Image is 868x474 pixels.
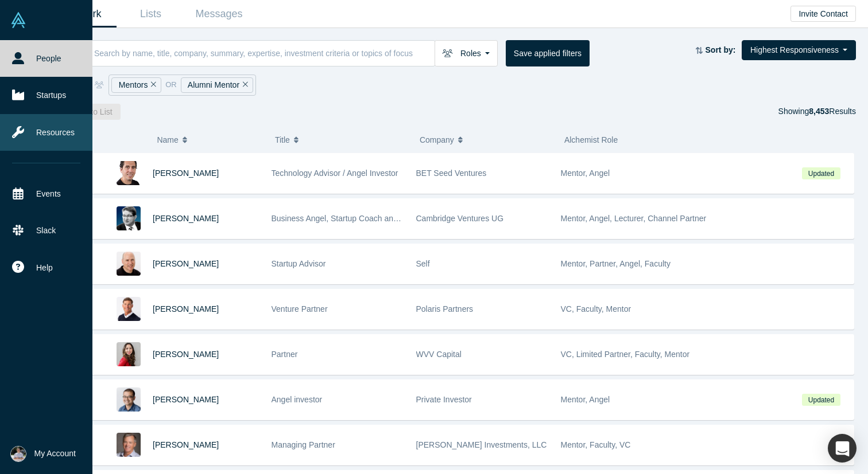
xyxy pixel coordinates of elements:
button: Add to List [67,104,121,120]
span: Partner [272,350,298,359]
span: Mentor, Angel [561,395,610,404]
span: Updated [802,394,840,406]
span: Self [416,259,430,268]
strong: 8,453 [809,107,829,116]
span: Business Angel, Startup Coach and best-selling author [272,214,466,223]
button: Invite Contact [790,6,856,22]
a: [PERSON_NAME] [153,304,219,314]
span: Startup Advisor [272,259,326,268]
span: Results [809,107,856,116]
div: Showing [778,104,856,120]
button: Title [275,128,408,152]
a: Messages [185,1,253,28]
button: Roles [435,40,498,66]
span: Managing Partner [272,440,335,449]
div: Mentors [111,77,161,93]
span: WVV Capital [416,350,462,359]
span: Title [275,128,290,152]
span: or [165,79,177,91]
img: Adam Frankl's Profile Image [117,252,141,276]
span: Polaris Partners [416,304,474,314]
img: Dmytro Grechko's Account [10,446,26,462]
img: Alchemist Vault Logo [10,12,26,28]
a: [PERSON_NAME] [153,440,219,449]
button: Company [420,128,552,152]
button: My Account [10,446,76,462]
a: [PERSON_NAME] [153,169,219,178]
a: [PERSON_NAME] [153,350,219,359]
span: BET Seed Ventures [416,169,487,178]
button: Remove Filter [239,79,248,92]
img: Gary Swart's Profile Image [117,297,141,321]
button: Remove Filter [148,79,156,92]
span: Private Investor [416,395,472,404]
button: Save applied filters [506,40,590,66]
input: Search by name, title, company, summary, expertise, investment criteria or topics of focus [93,40,435,66]
span: Technology Advisor / Angel Investor [272,169,398,178]
span: Mentor, Angel [561,169,610,178]
img: Martin Giese's Profile Image [117,206,141,230]
span: Company [420,128,454,152]
img: Boris Livshutz's Profile Image [117,161,141,185]
span: VC, Faculty, Mentor [561,304,631,314]
a: [PERSON_NAME] [153,395,219,404]
span: Mentor, Angel, Lecturer, Channel Partner [561,214,707,223]
span: My Account [34,448,76,460]
img: Danny Chee's Profile Image [117,387,141,412]
span: Cambridge Ventures UG [416,214,504,223]
span: Updated [802,167,840,179]
strong: Sort by: [706,45,736,54]
a: Lists [117,1,185,28]
div: Alumni Mentor [181,77,253,93]
span: Angel investor [272,395,323,404]
span: Help [36,262,53,274]
span: Alchemist Role [564,135,618,144]
span: VC, Limited Partner, Faculty, Mentor [561,350,690,359]
img: Danielle D'Agostaro's Profile Image [117,342,141,366]
button: Highest Responsiveness [742,40,856,60]
span: Mentor, Partner, Angel, Faculty [561,259,671,268]
span: Venture Partner [272,304,328,314]
a: [PERSON_NAME] [153,214,219,223]
img: Steve King's Profile Image [117,433,141,457]
span: [PERSON_NAME] Investments, LLC [416,440,547,449]
button: Name [157,128,263,152]
span: Mentor, Faculty, VC [561,440,631,449]
span: Name [157,128,178,152]
a: [PERSON_NAME] [153,259,219,268]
